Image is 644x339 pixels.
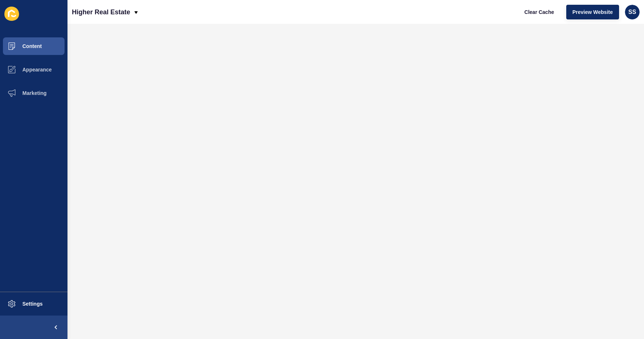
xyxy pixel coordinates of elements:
span: Clear Cache [524,8,554,16]
button: Preview Website [566,5,619,19]
button: Clear Cache [518,5,560,19]
p: Higher Real Estate [72,3,130,21]
span: Preview Website [572,8,613,16]
span: SS [628,8,636,16]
